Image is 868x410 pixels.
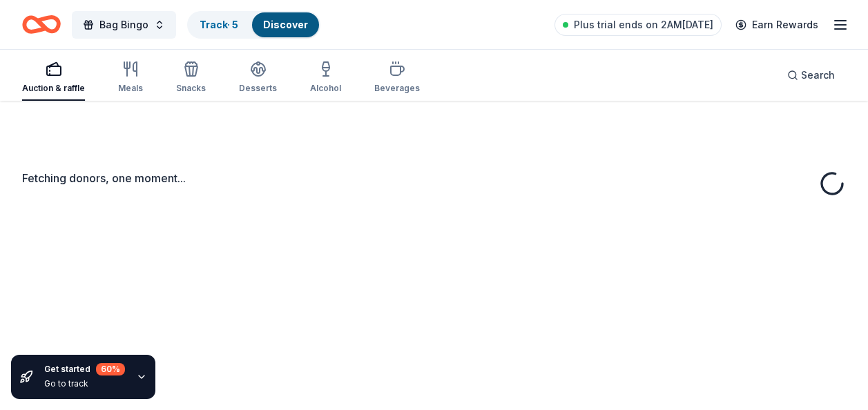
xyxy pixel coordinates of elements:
span: Plus trial ends on 2AM[DATE] [574,17,713,33]
button: Track· 5Discover [187,11,320,39]
div: Desserts [239,83,277,94]
span: Bag Bingo [99,17,148,33]
div: Snacks [176,83,206,94]
div: Auction & raffle [22,83,85,94]
span: Search [801,67,835,84]
button: Auction & raffle [22,55,85,101]
div: Fetching donors, one moment... [22,170,846,186]
button: Search [776,61,846,89]
button: Beverages [374,55,420,101]
a: Track· 5 [200,19,238,30]
a: Plus trial ends on 2AM[DATE] [554,14,722,36]
div: Go to track [44,378,125,389]
button: Snacks [176,55,206,101]
a: Earn Rewards [727,12,827,37]
div: Get started [44,363,125,375]
a: Home [22,8,61,41]
div: Meals [118,83,143,94]
div: Beverages [374,83,420,94]
button: Bag Bingo [72,11,176,39]
div: 60 % [96,363,125,375]
div: Alcohol [310,83,341,94]
button: Meals [118,55,143,101]
button: Desserts [239,55,277,101]
a: Discover [263,19,308,30]
button: Alcohol [310,55,341,101]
